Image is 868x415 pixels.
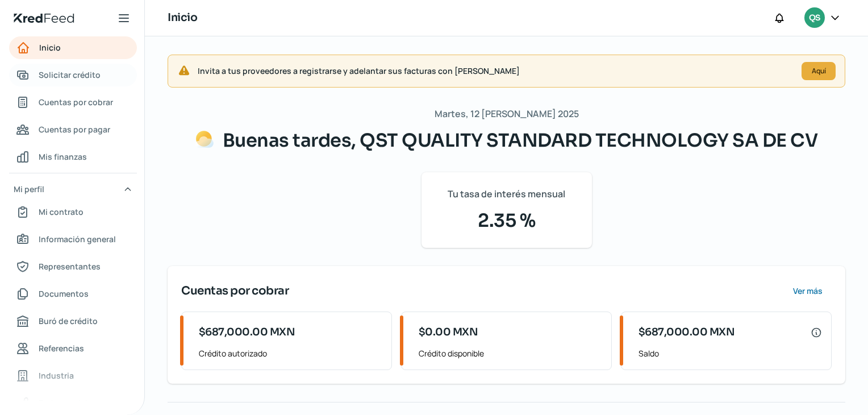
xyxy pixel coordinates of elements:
[39,396,97,410] span: Redes sociales
[419,346,602,360] span: Crédito disponible
[9,228,137,251] a: Información general
[448,186,565,202] span: Tu tasa de interés mensual
[435,207,578,234] span: 2.35 %
[195,130,214,148] img: Saludos
[9,64,137,86] a: Solicitar crédito
[639,346,822,360] span: Saldo
[223,129,818,152] span: Buenas tardes, QST QUALITY STANDARD TECHNOLOGY SA DE CV
[39,150,87,164] span: Mis finanzas
[39,341,84,355] span: Referencias
[199,346,382,360] span: Crédito autorizado
[802,62,836,80] button: Aquí
[9,364,137,387] a: Industria
[9,255,137,278] a: Representantes
[9,337,137,360] a: Referencias
[39,68,101,82] span: Solicitar crédito
[168,10,197,26] h1: Inicio
[39,205,84,219] span: Mi contrato
[198,64,792,78] span: Invita a tus proveedores a registrarse y adelantar sus facturas con [PERSON_NAME]
[809,11,820,25] span: QS
[435,106,579,122] span: Martes, 12 [PERSON_NAME] 2025
[9,91,137,114] a: Cuentas por cobrar
[9,392,137,414] a: Redes sociales
[39,232,116,246] span: Información general
[9,118,137,141] a: Cuentas por pagar
[9,310,137,333] a: Buró de crédito
[39,95,113,109] span: Cuentas por cobrar
[199,325,295,340] span: $687,000.00 MXN
[39,122,110,136] span: Cuentas por pagar
[181,283,289,300] span: Cuentas por cobrar
[9,36,137,59] a: Inicio
[812,68,826,74] span: Aquí
[39,368,74,383] span: Industria
[39,259,101,273] span: Representantes
[9,283,137,305] a: Documentos
[639,325,735,340] span: $687,000.00 MXN
[14,182,44,196] span: Mi perfil
[39,314,98,328] span: Buró de crédito
[783,280,832,302] button: Ver más
[9,201,137,223] a: Mi contrato
[9,146,137,168] a: Mis finanzas
[419,325,478,340] span: $0.00 MXN
[793,287,823,295] span: Ver más
[39,40,61,55] span: Inicio
[39,287,89,301] span: Documentos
